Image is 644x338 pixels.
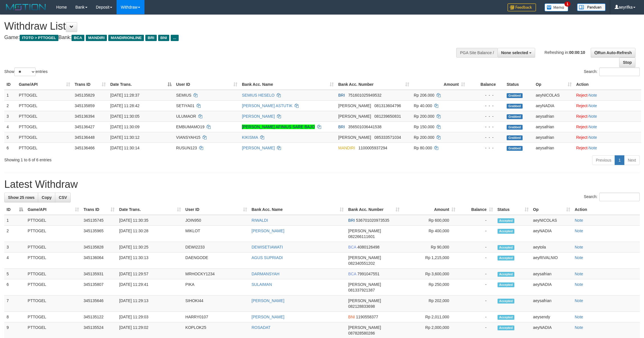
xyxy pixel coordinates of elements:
td: PIKA [183,279,249,296]
td: aeytola [531,242,572,253]
td: PTTOGEL [25,279,81,296]
td: aeyNICOLAS [531,215,572,226]
a: [PERSON_NAME] [242,114,275,119]
span: [DATE] 11:28:37 [110,93,139,97]
span: BCA [348,245,356,249]
a: Note [589,135,597,140]
td: Rp 600,000 [402,215,458,226]
td: 4 [4,253,25,269]
td: Rp 400,000 [402,226,458,242]
td: PTTOGEL [17,100,72,111]
td: aeysafrian [533,121,574,132]
a: Reject [576,93,588,97]
span: [PERSON_NAME] [348,298,381,303]
td: PTTOGEL [17,111,72,121]
div: - - - [470,145,502,151]
a: [PERSON_NAME] [252,229,284,233]
td: [DATE] 11:30:25 [117,242,183,253]
span: [PERSON_NAME] [348,325,381,330]
th: ID [4,79,17,90]
span: Refreshing in: [545,50,585,54]
td: 6 [4,279,25,296]
td: 3 [4,111,17,121]
td: 2 [4,100,17,111]
span: [PERSON_NAME] [348,282,381,287]
th: Trans ID: activate to sort column ascending [81,204,117,215]
span: Copy 1190558377 to clipboard [356,315,378,319]
td: Rp 250,000 [402,279,458,296]
span: Copy 081337921387 to clipboard [348,288,375,292]
td: HARRY0107 [183,312,249,322]
div: - - - [470,124,502,130]
span: Grabbed [507,146,523,151]
a: CSV [55,193,71,202]
span: Copy 085333571034 to clipboard [374,135,401,140]
span: VIANSYAH15 [176,135,200,140]
th: Date Trans.: activate to sort column descending [108,79,174,90]
a: ROSADAT [252,325,271,330]
span: Copy 751601025949532 to clipboard [348,93,382,97]
span: Rp 200.000 [414,135,434,140]
span: Copy 536701020973535 to clipboard [356,218,389,223]
span: ITOTO > PTTOGEL [20,35,58,41]
span: EMBUMAMO19 [176,125,205,129]
a: Stop [619,58,635,67]
td: aeysafrian [531,269,572,279]
span: 345135829 [75,93,95,97]
span: 345136448 [75,135,95,140]
td: 345135931 [81,269,117,279]
span: [PERSON_NAME] [348,255,381,260]
a: Run Auto-Refresh [591,48,635,58]
td: 1 [4,90,17,101]
td: [DATE] 11:30:28 [117,226,183,242]
a: Note [589,146,597,150]
td: · [574,142,641,153]
th: Date Trans.: activate to sort column ascending [117,204,183,215]
span: SEMIUS [176,93,191,97]
td: - [458,226,495,242]
th: Op: activate to sort column ascending [533,79,574,90]
span: Grabbed [507,104,523,109]
td: PTTOGEL [17,121,72,132]
span: Copy 087828580286 to clipboard [348,331,375,335]
label: Show entries [4,68,48,76]
td: 7 [4,296,25,312]
td: DAENGODE [183,253,249,269]
div: - - - [470,113,502,119]
td: · [574,90,641,101]
th: Balance: activate to sort column ascending [458,204,495,215]
h1: Latest Withdraw [4,179,640,190]
td: PTTOGEL [17,90,72,101]
span: CSV [59,195,67,200]
a: Note [575,272,583,276]
span: MANDIRIONLINE [108,35,144,41]
td: · [574,100,641,111]
button: None selected [498,48,535,58]
th: Bank Acc. Name: activate to sort column ascending [249,204,346,215]
a: [PERSON_NAME] AFINIUS SARE BAJO [242,125,315,129]
div: - - - [470,103,502,109]
span: Accepted [498,315,515,320]
span: Copy 7991047551 to clipboard [357,272,380,276]
th: Bank Acc. Name: activate to sort column ascending [240,79,336,90]
a: Note [589,114,597,119]
span: RUSUN123 [176,146,197,150]
span: [PERSON_NAME] [338,103,371,108]
td: Rp 1,215,000 [402,253,458,269]
td: · [574,132,641,142]
span: MANDIRI [338,146,355,150]
td: [DATE] 11:30:35 [117,215,183,226]
th: Status [504,79,533,90]
span: Accepted [498,245,515,250]
td: - [458,296,495,312]
a: Show 25 rows [4,193,38,202]
span: 1 [564,1,570,7]
a: [PERSON_NAME] [252,298,284,303]
td: 5 [4,132,17,142]
td: PTTOGEL [17,142,72,153]
a: SEMIUS HESELO [242,93,274,97]
span: ... [171,35,178,41]
td: PTTOGEL [25,242,81,253]
td: aeysafrian [533,132,574,142]
select: Showentries [14,68,36,76]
